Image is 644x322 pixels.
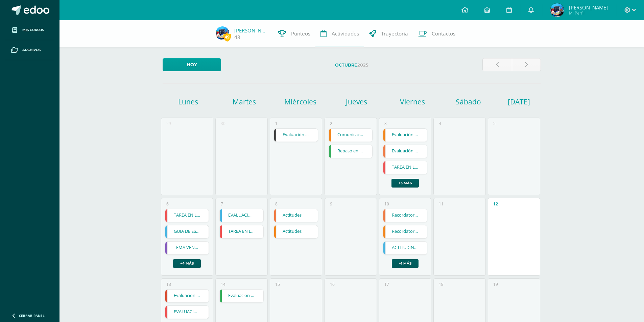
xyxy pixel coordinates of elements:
div: Evaluación final | Tarea [383,145,427,158]
h1: Viernes [385,97,439,106]
a: Archivos [5,40,54,60]
div: GUIA DE ESTUDIO 3 | Tarea [165,225,209,239]
h1: Martes [217,97,271,106]
a: EVALUACION FINAL [220,209,263,222]
a: +3 más [391,179,419,188]
a: Recordatorio Evaluación Final [383,225,427,238]
div: EVALUACIÓN FINAL | Tarea [165,305,209,319]
div: 10 [384,201,389,207]
div: 9 [330,201,332,207]
span: Archivos [22,47,41,53]
div: Evaluación final | Tarea [219,289,264,303]
div: 13 [166,281,171,287]
a: Evaluación final [220,290,263,302]
div: Evaluación final | Tarea [383,128,427,142]
img: d439fe9a19e8a77d6f0546b000a980b9.png [216,26,229,40]
h1: Lunes [161,97,215,106]
a: Actividades [315,20,364,47]
div: Actitudes | Tarea [274,209,318,222]
div: EVALUACION FINAL | Examen [219,209,264,222]
a: TAREA EN LIBRO DE TEXTO [383,161,427,174]
img: d439fe9a19e8a77d6f0546b000a980b9.png [550,3,564,17]
div: Recordatorio Evaluación Final | Tarea [383,225,427,239]
a: Evaluación final [383,145,427,158]
a: Actitudes [274,209,318,222]
div: Evaluación IV | Tarea [274,128,318,142]
a: Actitudes [274,225,318,238]
div: 12 [493,201,498,207]
a: Punteos [273,20,315,47]
div: Actitudes | Tarea [274,225,318,239]
span: Mi Perfil [569,10,608,16]
div: ACTITUDINAL | Tarea [383,241,427,255]
div: 30 [221,121,225,126]
h1: Sábado [442,97,496,106]
span: Trayectoria [381,30,408,37]
div: 16 [330,281,335,287]
div: Recordatorio Evaluación Final | Tarea [383,209,427,222]
a: EVALUACIÓN FINAL [165,306,209,319]
a: Mis cursos [5,20,54,40]
h1: [DATE] [508,97,516,106]
span: Actividades [332,30,359,37]
div: 3 [384,121,387,126]
div: Comunicación de América | Tarea [329,128,373,142]
a: Evaluación final [383,129,427,142]
label: 2025 [226,58,477,72]
div: Repaso en clase | Tarea [329,145,373,158]
a: Repaso en clase [329,145,373,158]
div: TAREA EN LIBRO DE TEXTO | Tarea [219,225,264,239]
div: 6 [166,201,169,207]
a: Evaluación IV [274,129,318,142]
div: 5 [493,121,496,126]
a: Evaluacion Final [165,290,209,302]
span: Contactos [432,30,455,37]
a: GUIA DE ESTUDIO 3 [165,225,209,238]
div: TAREA EN LIBRO DE TEXTO | Tarea [165,209,209,222]
strong: Octubre [335,63,357,68]
span: [PERSON_NAME] [569,4,608,11]
span: Punteos [291,30,310,37]
div: Evaluacion Final | Examen [165,289,209,303]
a: ACTITUDINAL [383,242,427,254]
div: 11 [439,201,444,207]
div: 15 [275,281,280,287]
a: TEMA VENDER Y NEGOCIAR [165,242,209,254]
a: +1 más [392,259,419,268]
a: +4 más [173,259,201,268]
div: TEMA VENDER Y NEGOCIAR | Tarea [165,241,209,255]
div: 1 [275,121,278,126]
a: TAREA EN LIBRO DE TEXTO [220,225,263,238]
div: 7 [221,201,223,207]
a: TAREA EN LIBRO DE TEXTO [165,209,209,222]
div: 8 [275,201,278,207]
a: 43 [234,34,240,41]
a: [PERSON_NAME] [234,27,268,34]
a: Hoy [163,58,221,71]
a: Contactos [413,20,460,47]
div: 29 [166,121,171,126]
h1: Miércoles [273,97,327,106]
div: 17 [384,281,389,287]
span: Cerrar panel [19,313,45,318]
div: 14 [221,281,225,287]
div: 18 [439,281,444,287]
span: Mis cursos [22,27,44,33]
div: 2 [330,121,332,126]
div: 19 [493,281,498,287]
a: Recordatorio Evaluación Final [383,209,427,222]
a: Trayectoria [364,20,413,47]
div: 4 [439,121,441,126]
div: TAREA EN LIBRO DE TEXTO | Tarea [383,161,427,174]
a: Comunicación de América [329,129,373,142]
h1: Jueves [329,97,383,106]
span: 49 [223,33,231,41]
